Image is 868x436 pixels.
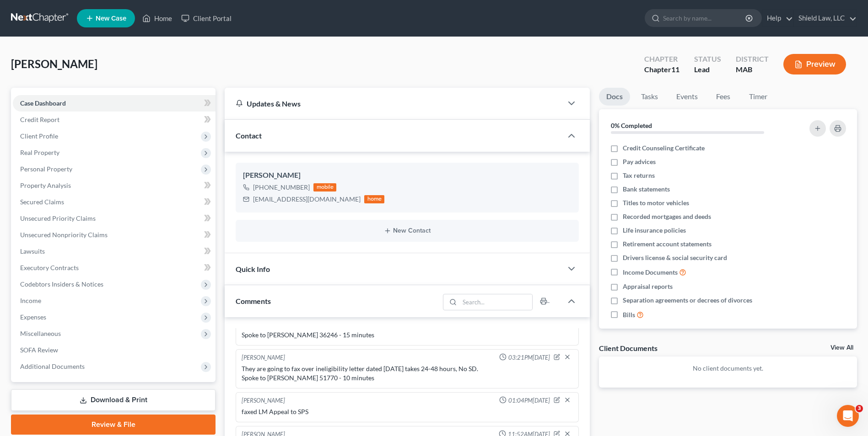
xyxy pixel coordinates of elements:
span: Expenses [20,313,46,321]
a: View All [830,345,853,351]
span: Unsecured Priority Claims [20,214,96,222]
a: SOFA Review [13,342,216,358]
span: Recorded mortgages and deeds [623,212,711,221]
span: Credit Report [20,116,59,123]
span: Titles to motor vehicles [623,198,689,207]
span: Bills [623,310,635,319]
span: Codebtors Insiders & Notices [20,280,103,288]
div: faxed LM Appeal to SPS [242,407,573,416]
button: Preview [783,54,846,74]
span: Separation agreements or decrees of divorces [623,296,752,305]
span: Life insurance policies [623,226,686,235]
a: Docs [599,88,630,106]
div: [PHONE_NUMBER] [253,183,310,192]
div: District [736,54,769,64]
span: Additional Documents [20,362,85,370]
a: Secured Claims [13,194,216,210]
span: Real Property [20,149,59,156]
strong: 0% Completed [611,122,652,129]
a: Download & Print [11,389,216,411]
span: Bank statements [623,185,670,194]
div: MAB [736,64,769,75]
a: Executory Contracts [13,260,216,276]
span: [PERSON_NAME] [11,57,97,70]
span: Appraisal reports [623,282,673,291]
a: Property Analysis [13,177,216,194]
span: Comments [236,297,271,305]
span: Miscellaneous [20,330,61,337]
span: Contact [236,131,262,140]
iframe: Intercom live chat [837,405,859,427]
span: Credit Counseling Certificate [623,144,705,153]
a: Fees [709,88,738,106]
span: Personal Property [20,165,72,173]
a: Events [669,88,705,106]
span: Income Documents [623,268,678,277]
span: Tax returns [623,171,655,180]
div: [PERSON_NAME] [243,170,571,181]
span: Income [20,297,41,304]
div: They are going to fax over ineligibility letter dated [DATE] takes 24-48 hours, No SD. Spoke to [... [242,364,573,383]
div: home [364,195,384,203]
span: Executory Contracts [20,264,79,271]
a: Credit Report [13,112,216,128]
a: Lawsuits [13,243,216,260]
span: Client Profile [20,132,58,140]
a: Review & File [11,415,216,435]
span: 03:21PM[DATE] [508,353,550,362]
a: Help [762,10,793,27]
span: 3 [856,405,863,412]
a: Unsecured Priority Claims [13,210,216,227]
div: [EMAIL_ADDRESS][DOMAIN_NAME] [253,195,361,204]
span: Lawsuits [20,247,45,255]
span: Case Dashboard [20,99,66,107]
div: [PERSON_NAME] [242,396,285,405]
input: Search by name... [663,10,747,27]
div: Client Documents [599,343,658,353]
a: Home [138,10,177,27]
div: Status [694,54,721,64]
div: Chapter [644,54,679,64]
div: Chapter [644,64,679,75]
span: Property Analysis [20,181,71,189]
div: Lead [694,64,721,75]
div: Updates & News [236,99,551,108]
input: Search... [459,294,532,310]
div: [PERSON_NAME] [242,353,285,362]
a: Client Portal [177,10,236,27]
a: Case Dashboard [13,95,216,112]
p: No client documents yet. [606,364,850,373]
span: New Case [96,15,126,22]
a: Unsecured Nonpriority Claims [13,227,216,243]
span: Unsecured Nonpriority Claims [20,231,108,239]
span: Secured Claims [20,198,64,206]
span: SOFA Review [20,346,58,354]
button: New Contact [243,227,571,234]
span: Quick Info [236,265,270,273]
a: Shield Law, LLC [794,10,857,27]
span: Drivers license & social security card [623,253,727,262]
a: Timer [742,88,775,106]
a: Tasks [634,88,665,106]
span: 11 [671,65,679,74]
span: Pay advices [623,157,656,166]
div: mobile [313,183,336,191]
span: 01:04PM[DATE] [508,396,550,405]
span: Retirement account statements [623,239,712,249]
